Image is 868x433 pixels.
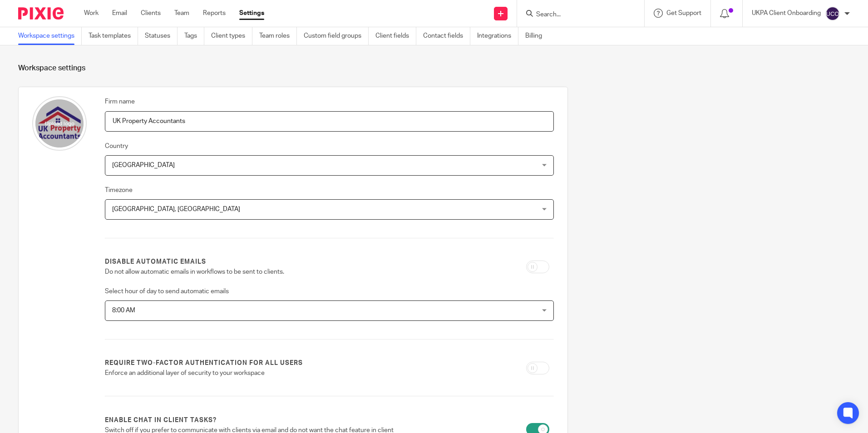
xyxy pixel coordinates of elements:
a: Team [174,9,189,18]
span: 8:00 AM [112,307,135,314]
a: Custom field groups [304,27,369,45]
a: Billing [525,27,549,45]
a: Statuses [145,27,178,45]
p: Enforce an additional layer of security to your workspace [105,369,399,378]
span: [GEOGRAPHIC_DATA], [GEOGRAPHIC_DATA] [112,206,240,212]
a: Settings [239,9,264,18]
a: Task templates [89,27,138,45]
label: Enable chat in client tasks? [105,416,217,425]
label: Select hour of day to send automatic emails [105,287,229,296]
a: Team roles [259,27,297,45]
a: Email [112,9,127,18]
img: svg%3E [825,6,840,21]
label: Require two-factor authentication for all users [105,359,303,368]
label: Firm name [105,97,135,106]
a: Reports [203,9,226,18]
a: Client types [211,27,252,45]
label: Country [105,142,128,151]
input: Name of your firm [105,111,554,132]
label: Timezone [105,186,133,195]
h1: Workspace settings [18,64,850,73]
a: Clients [141,9,161,18]
label: Disable automatic emails [105,257,206,266]
img: Pixie [18,7,64,20]
a: Tags [184,27,204,45]
p: UKPA Client Onboarding [752,9,821,18]
a: Integrations [477,27,518,45]
span: [GEOGRAPHIC_DATA] [112,162,175,168]
a: Workspace settings [18,27,82,45]
a: Client fields [375,27,416,45]
input: Search [535,11,617,19]
a: Work [84,9,99,18]
p: Do not allow automatic emails in workflows to be sent to clients. [105,267,399,276]
span: Get Support [666,10,701,16]
a: Contact fields [423,27,470,45]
